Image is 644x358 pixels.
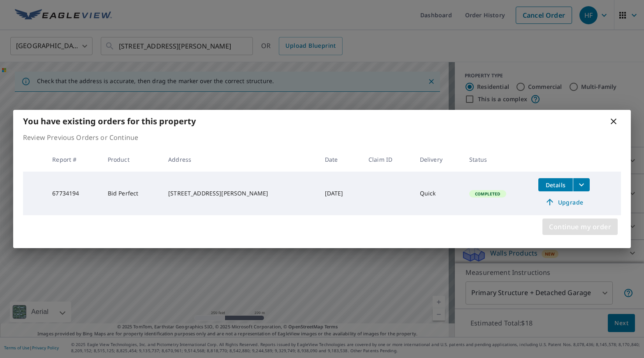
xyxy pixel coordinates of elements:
div: [STREET_ADDRESS][PERSON_NAME] [168,189,312,198]
th: Delivery [413,147,463,172]
span: Details [543,181,568,189]
button: Continue my order [542,219,618,235]
button: filesDropdownBtn-67734194 [573,178,590,191]
span: Upgrade [543,197,585,207]
a: Upgrade [538,195,590,209]
span: Completed [470,191,505,197]
td: 67734194 [46,172,101,215]
span: Continue my order [549,221,611,232]
b: You have existing orders for this property [23,116,196,127]
td: Quick [413,172,463,215]
th: Address [162,147,318,172]
td: [DATE] [318,172,362,215]
td: Bid Perfect [101,172,162,215]
th: Claim ID [362,147,413,172]
button: detailsBtn-67734194 [538,178,573,191]
th: Date [318,147,362,172]
th: Status [463,147,532,172]
th: Product [101,147,162,172]
p: Review Previous Orders or Continue [23,133,621,142]
th: Report # [46,147,101,172]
